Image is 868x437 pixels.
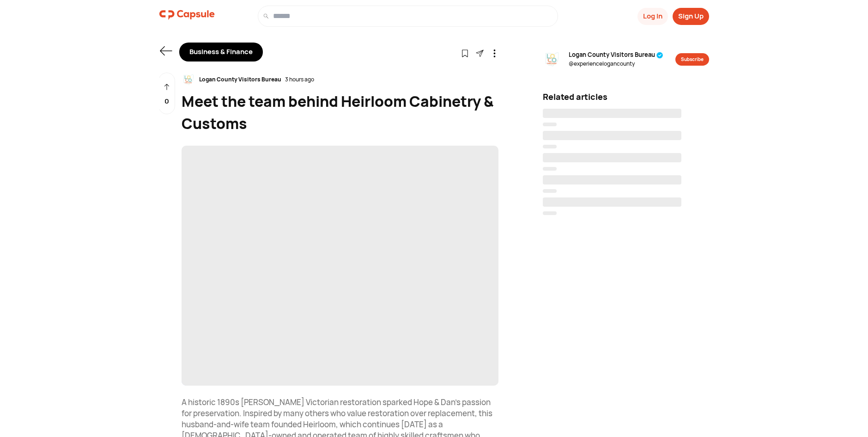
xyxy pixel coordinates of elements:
span: ‌ [182,146,498,386]
span: ‌ [543,189,557,193]
span: ‌ [543,145,557,148]
span: ‌ [543,123,557,126]
div: Related articles [543,91,709,103]
div: Logan County Visitors Bureau [195,75,285,84]
img: tick [656,52,663,59]
img: resizeImage [182,73,195,86]
button: Sign Up [673,8,709,25]
img: resizeImage [543,50,561,68]
span: ‌ [543,131,681,140]
span: ‌ [543,109,681,118]
span: Logan County Visitors Bureau [569,50,663,60]
span: @ experiencelogancounty [569,60,663,68]
button: Log In [637,8,668,25]
button: Subscribe [675,53,709,66]
p: 0 [164,96,169,107]
a: logo [159,6,215,27]
span: ‌ [543,175,681,185]
span: ‌ [543,167,557,171]
div: Business & Finance [179,43,263,62]
span: ‌ [543,197,681,207]
span: ‌ [543,153,681,162]
img: logo [159,6,215,24]
div: Meet the team behind Heirloom Cabinetry & Customs [182,90,498,135]
span: ‌ [543,211,557,215]
div: 3 hours ago [285,75,314,84]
